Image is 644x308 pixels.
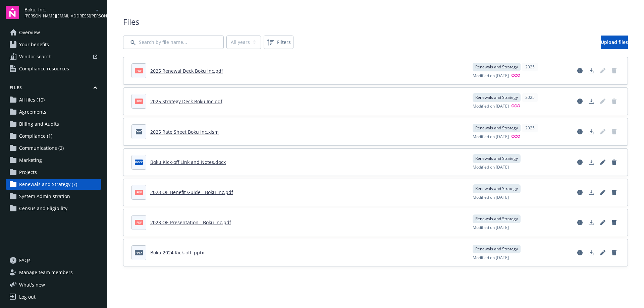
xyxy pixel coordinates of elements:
span: Renewals and Strategy [475,156,518,162]
span: Renewals and Strategy [475,64,518,70]
a: Download document [586,65,597,76]
button: Filters [264,36,293,49]
span: docx [135,160,143,165]
span: Manage team members [19,267,73,278]
img: navigator-logo.svg [6,6,19,19]
a: Delete document [609,217,620,228]
a: Download document [586,187,597,198]
span: Modified on [DATE] [473,73,509,79]
a: Overview [6,27,101,38]
span: Delete document [609,96,620,107]
a: Agreements [6,107,101,117]
span: Modified on [DATE] [473,225,509,231]
a: Vendor search [6,51,101,62]
span: Billing and Audits [19,119,59,129]
a: Projects [6,167,101,178]
span: [PERSON_NAME][EMAIL_ADDRESS][PERSON_NAME][DOMAIN_NAME] [24,13,93,19]
span: Your benefits [19,39,49,50]
a: All files (10) [6,95,101,105]
span: Compliance resources [19,63,69,74]
span: Edit document [597,126,608,137]
span: Renewals and Strategy [475,246,518,252]
a: View file details [575,247,585,258]
a: arrowDropDown [93,6,101,14]
a: Delete document [609,187,620,198]
a: View file details [575,157,585,168]
a: 2025 Renewal Deck Boku Inc.pdf [150,68,223,74]
span: Agreements [19,107,46,117]
span: Vendor search [19,51,52,62]
div: 2025 [522,124,538,132]
a: Delete document [609,157,620,168]
a: Boku 2024 Kick-off .pptx [150,249,204,256]
span: Compliance (1) [19,131,52,141]
span: Renewals and Strategy (7) [19,179,77,190]
a: Download document [586,217,597,228]
a: Census and Eligibility [6,203,101,214]
a: View file details [575,96,585,107]
a: Communications (2) [6,143,101,153]
a: Compliance (1) [6,131,101,141]
a: Renewals and Strategy (7) [6,179,101,190]
span: System Administration [19,191,70,202]
span: Communications (2) [19,143,64,153]
span: Edit document [597,65,608,76]
span: Files [123,16,628,27]
span: Renewals and Strategy [475,186,518,192]
span: Renewals and Strategy [475,216,518,222]
button: What's new [6,281,56,288]
span: pptx [135,250,143,255]
a: Edit document [597,157,608,168]
a: Marketing [6,155,101,166]
a: View file details [575,217,585,228]
a: Upload files [601,36,628,49]
span: Renewals and Strategy [475,125,518,131]
a: Edit document [597,187,608,198]
span: Census and Eligibility [19,203,67,214]
span: What ' s new [19,281,45,288]
div: 2025 [522,93,538,102]
a: Edit document [597,247,608,258]
a: Billing and Audits [6,119,101,129]
span: Projects [19,167,37,178]
span: All files (10) [19,95,45,105]
div: Log out [19,292,36,302]
a: View file details [575,187,585,198]
a: View file details [575,65,585,76]
a: Edit document [597,217,608,228]
button: Boku, Inc.[PERSON_NAME][EMAIL_ADDRESS][PERSON_NAME][DOMAIN_NAME]arrowDropDown [24,6,101,19]
a: Delete document [609,247,620,258]
a: 2023 OE Benefit Guide - Boku Inc.pdf [150,189,233,195]
span: Renewals and Strategy [475,95,518,101]
span: pdf [135,190,143,195]
span: Edit document [597,96,608,107]
span: Modified on [DATE] [473,164,509,170]
a: Manage team members [6,267,101,278]
span: Filters [277,39,291,46]
input: Search by file name... [123,36,224,49]
a: System Administration [6,191,101,202]
span: Delete document [609,65,620,76]
a: Your benefits [6,39,101,50]
span: Modified on [DATE] [473,134,509,140]
span: Modified on [DATE] [473,103,509,110]
span: Filters [265,37,292,48]
a: Compliance resources [6,63,101,74]
span: Modified on [DATE] [473,255,509,261]
span: Upload files [601,39,628,45]
span: FAQs [19,255,31,266]
span: Delete document [609,126,620,137]
span: Marketing [19,155,42,166]
span: Boku, Inc. [24,6,93,13]
a: View file details [575,126,585,137]
a: 2025 Strategy Deck Boku Inc.pdf [150,98,222,105]
button: Files [6,85,101,93]
a: Download document [586,126,597,137]
span: pdf [135,99,143,104]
